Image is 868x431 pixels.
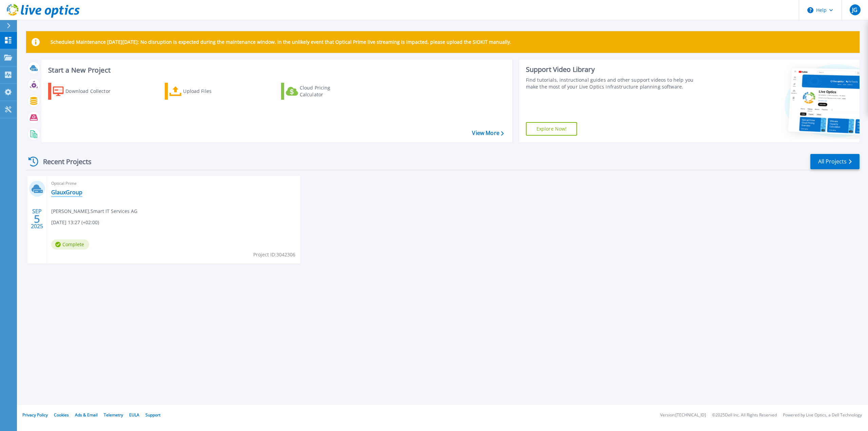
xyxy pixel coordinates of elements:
[22,412,48,418] a: Privacy Policy
[26,153,101,170] div: Recent Projects
[54,412,69,418] a: Cookies
[183,84,237,98] div: Upload Files
[281,83,357,100] a: Cloud Pricing Calculator
[472,130,504,136] a: View More
[104,412,123,418] a: Telemetry
[145,412,160,418] a: Support
[300,84,354,98] div: Cloud Pricing Calculator
[526,77,702,90] div: Find tutorials, instructional guides and other support videos to help you make the most of your L...
[810,154,860,169] a: All Projects
[51,239,89,250] span: Complete
[51,208,137,215] span: [PERSON_NAME] , Smart IT Services AG
[852,7,857,13] span: JG
[65,84,120,98] div: Download Collector
[48,66,504,74] h3: Start a New Project
[129,412,139,418] a: EULA
[51,189,82,196] a: GlauxGroup
[75,412,98,418] a: Ads & Email
[34,216,40,222] span: 5
[165,83,240,100] a: Upload Files
[526,65,702,74] div: Support Video Library
[51,219,99,226] span: [DATE] 13:27 (+02:00)
[31,207,43,231] div: SEP 2025
[526,122,577,136] a: Explore Now!
[51,39,511,45] p: Scheduled Maintenance [DATE][DATE]: No disruption is expected during the maintenance window. In t...
[712,413,777,417] li: © 2025 Dell Inc. All Rights Reserved
[51,180,296,187] span: Optical Prime
[783,413,862,417] li: Powered by Live Optics, a Dell Technology
[253,251,295,258] span: Project ID: 3042306
[660,413,706,417] li: Version: [TECHNICAL_ID]
[48,83,124,100] a: Download Collector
